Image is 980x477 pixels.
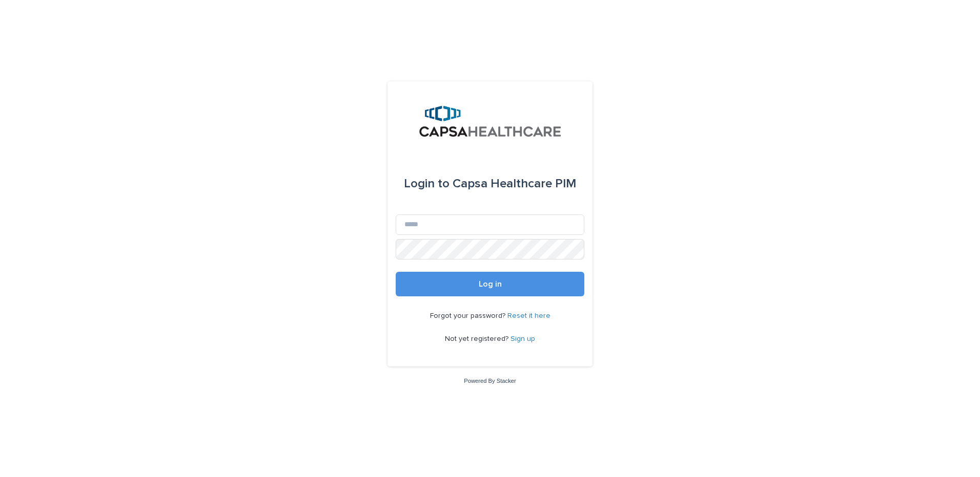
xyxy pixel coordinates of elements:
a: Sign up [511,335,535,342]
span: Not yet registered? [445,335,511,342]
a: Reset it here [507,312,550,319]
div: Capsa Healthcare PIM [404,169,576,198]
span: Forgot your password? [430,312,507,319]
a: Powered By Stacker [464,378,516,384]
button: Log in [396,272,584,296]
img: B5p4sRfuTuC72oLToeu7 [419,106,561,137]
span: Login to [404,178,450,190]
span: Log in [479,280,502,288]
